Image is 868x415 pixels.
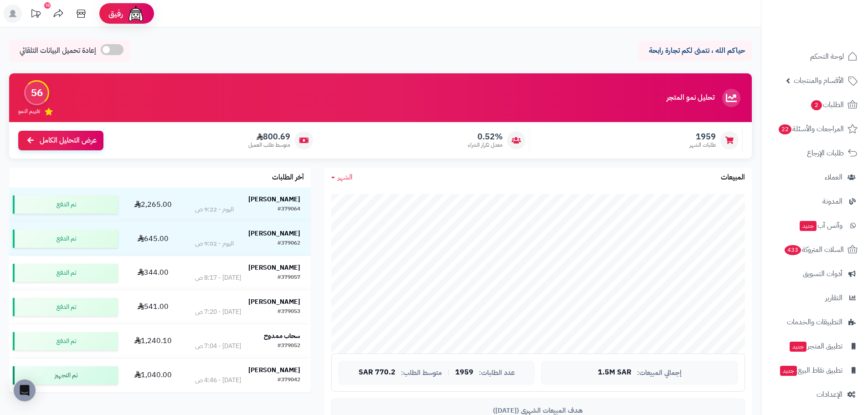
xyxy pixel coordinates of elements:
strong: [PERSON_NAME] [248,229,300,238]
span: إجمالي المبيعات: [637,369,682,377]
span: طلبات الإرجاع [807,147,844,159]
div: #379062 [277,239,300,248]
div: Open Intercom Messenger [14,379,36,401]
td: 1,040.00 [122,359,185,392]
span: 2 [811,100,822,111]
a: التطبيقات والخدمات [767,311,863,333]
span: السلات المتروكة [784,243,844,256]
div: 10 [44,2,51,9]
div: #379053 [277,307,300,317]
span: متوسط طلب العميل [248,141,290,149]
strong: [PERSON_NAME] [248,365,300,375]
div: [DATE] - 7:20 ص [195,307,241,317]
span: إعادة تحميل البيانات التلقائي [20,46,96,56]
strong: [PERSON_NAME] [248,195,300,204]
span: 800.69 [248,132,290,142]
div: تم الدفع [13,195,118,214]
span: تقييم النمو [18,108,40,115]
a: العملاء [767,166,863,188]
span: وآتس آب [799,219,842,232]
span: معدل تكرار الشراء [468,141,503,149]
strong: [PERSON_NAME] [248,263,300,272]
img: ai-face.png [127,5,145,23]
a: أدوات التسويق [767,263,863,285]
span: المدونة [822,195,842,208]
span: لوحة التحكم [810,50,844,63]
a: عرض التحليل الكامل [18,131,103,150]
span: الأقسام والمنتجات [794,74,844,87]
h3: المبيعات [721,174,745,182]
h3: تحليل نمو المتجر [667,94,714,102]
div: #379052 [277,342,300,351]
span: العملاء [825,171,842,184]
span: جديد [780,366,797,376]
a: لوحة التحكم [767,46,863,67]
div: تم الدفع [13,264,118,282]
div: تم الدفع [13,298,118,316]
a: تطبيق نقاط البيعجديد [767,359,863,381]
div: اليوم - 9:22 ص [195,205,234,214]
span: تطبيق نقاط البيع [779,364,842,377]
td: 645.00 [122,222,185,256]
span: 770.2 SAR [359,369,395,377]
img: logo-2.png [806,12,859,31]
span: 0.52% [468,132,503,142]
span: التطبيقات والخدمات [787,316,842,328]
span: عدد الطلبات: [479,369,515,377]
a: تطبيق المتجرجديد [767,335,863,357]
div: #379057 [277,273,300,282]
div: [DATE] - 7:04 ص [195,342,241,351]
a: طلبات الإرجاع [767,142,863,164]
td: 1,240.10 [122,324,185,358]
span: جديد [790,342,806,352]
div: اليوم - 9:02 ص [195,239,234,248]
div: [DATE] - 4:46 ص [195,376,241,385]
span: تطبيق المتجر [789,340,842,353]
span: 1.5M SAR [598,369,632,377]
span: | [447,369,450,376]
td: 344.00 [122,256,185,290]
span: المراجعات والأسئلة [778,123,844,135]
span: الإعدادات [817,388,842,401]
strong: سحاب ممدوح [264,331,300,341]
a: السلات المتروكة433 [767,239,863,261]
span: 433 [784,245,801,256]
span: 1959 [455,369,473,377]
span: التقارير [825,292,842,304]
a: المراجعات والأسئلة22 [767,118,863,140]
a: تحديثات المنصة [24,5,47,25]
span: متوسط الطلب: [401,369,442,377]
td: 2,265.00 [122,188,185,221]
td: 541.00 [122,290,185,324]
a: المدونة [767,190,863,212]
span: أدوات التسويق [803,267,842,280]
a: الطلبات2 [767,94,863,116]
span: طلبات الشهر [689,141,716,149]
span: 22 [778,124,792,135]
p: حياكم الله ، نتمنى لكم تجارة رابحة [645,46,745,56]
a: وآتس آبجديد [767,215,863,236]
span: جديد [800,221,817,231]
span: رفيق [108,8,123,19]
div: تم الدفع [13,230,118,248]
span: الشهر [338,172,353,183]
div: #379042 [277,376,300,385]
span: الطلبات [810,98,844,111]
span: عرض التحليل الكامل [40,135,97,146]
h3: آخر الطلبات [272,174,304,182]
a: الإعدادات [767,384,863,405]
div: تم الدفع [13,332,118,350]
div: تم التجهيز [13,366,118,384]
div: [DATE] - 8:17 ص [195,273,241,282]
a: التقارير [767,287,863,309]
span: 1959 [689,132,716,142]
div: #379064 [277,205,300,214]
strong: [PERSON_NAME] [248,297,300,307]
a: الشهر [331,172,353,183]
